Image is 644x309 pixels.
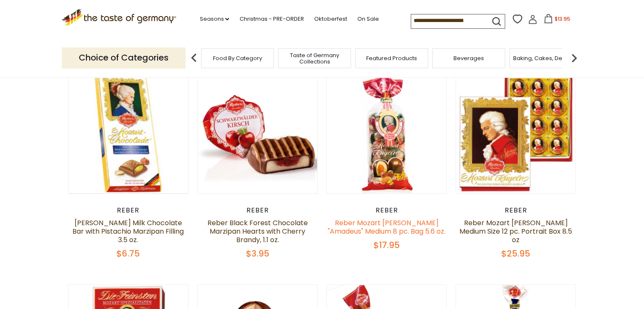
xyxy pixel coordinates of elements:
a: Reber Black Forest Chocolate Marzipan Hearts with Cherry Brandy, 1.1 oz. [207,218,307,245]
div: Reber [326,206,447,215]
img: previous arrow [185,50,202,66]
a: Christmas - PRE-ORDER [239,14,304,24]
span: $6.75 [116,248,140,259]
div: Reber [197,206,318,215]
a: On Sale [357,14,379,24]
a: Baking, Cakes, Desserts [513,55,579,61]
img: Reber [327,74,447,193]
a: Taste of Germany Collections [281,52,348,65]
span: $25.95 [501,248,530,259]
a: Beverages [453,55,484,61]
img: next arrow [566,50,583,66]
a: Oktoberfest [314,14,347,24]
a: Seasons [199,14,229,24]
img: Reber [198,74,318,193]
a: Reber Mozart [PERSON_NAME] Medium Size 12 pc. Portrait Box 8.5 oz [459,218,572,245]
img: Reber [456,74,576,193]
p: Choice of Categories [62,47,185,68]
span: $17.95 [373,239,400,251]
div: Reber [68,206,189,215]
a: Featured Products [366,55,417,61]
a: Food By Category [213,55,262,61]
a: [PERSON_NAME] Milk Chocolate Bar with Pistachio Marzipan Filling 3.5 oz. [72,218,184,245]
button: $13.95 [539,14,575,27]
span: $13.95 [555,15,570,22]
a: Reber Mozart [PERSON_NAME] "Amadeus" Medium 8 pc. Bag 5.6 oz. [328,218,445,236]
div: Reber [456,206,576,215]
img: Reber [69,74,188,193]
span: $3.95 [246,248,269,259]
